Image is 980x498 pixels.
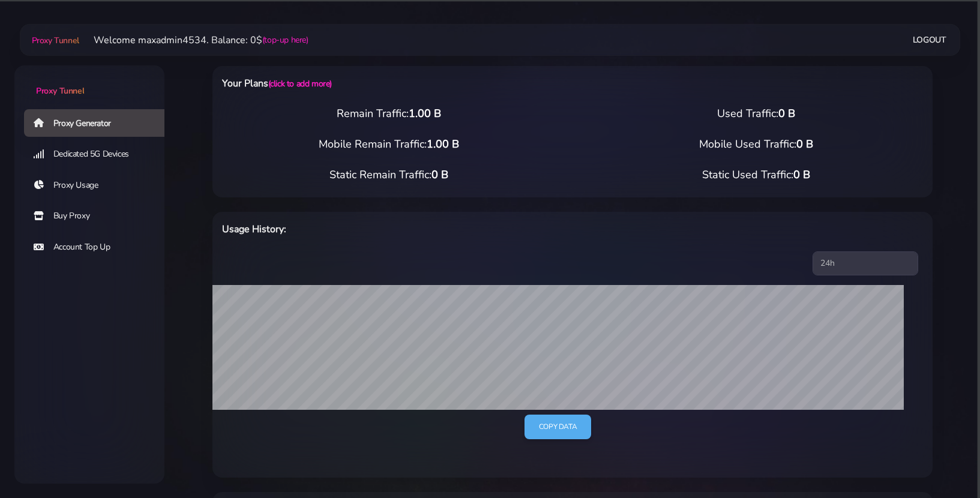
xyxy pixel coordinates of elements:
div: Mobile Used Traffic: [573,136,940,152]
a: Proxy Tunnel [14,65,164,97]
h6: Usage History: [222,221,625,237]
a: Proxy Tunnel [29,31,79,50]
a: Account Top Up [24,233,174,261]
span: 1.00 B [409,106,441,121]
span: 0 B [796,137,813,151]
span: Proxy Tunnel [36,85,84,97]
a: Proxy Usage [24,172,174,199]
li: Welcome maxadmin4534. Balance: 0$ [79,33,308,47]
div: Remain Traffic: [205,106,573,122]
a: Copy data [525,415,591,439]
a: (click to add more) [268,78,332,89]
a: Logout [913,29,946,51]
a: Proxy Generator [24,109,174,137]
span: 0 B [431,167,448,182]
a: Dedicated 5G Devices [24,140,174,168]
div: Mobile Remain Traffic: [205,136,573,152]
span: Proxy Tunnel [32,35,79,46]
div: Used Traffic: [573,106,940,122]
a: (top-up here) [262,34,308,46]
a: Buy Proxy [24,202,174,230]
iframe: Webchat Widget [803,302,965,483]
h6: Your Plans [222,76,625,91]
span: 0 B [778,106,795,121]
span: 1.00 B [427,137,459,151]
div: Static Remain Traffic: [205,167,573,183]
div: Static Used Traffic: [573,167,940,183]
span: 0 B [793,167,810,182]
